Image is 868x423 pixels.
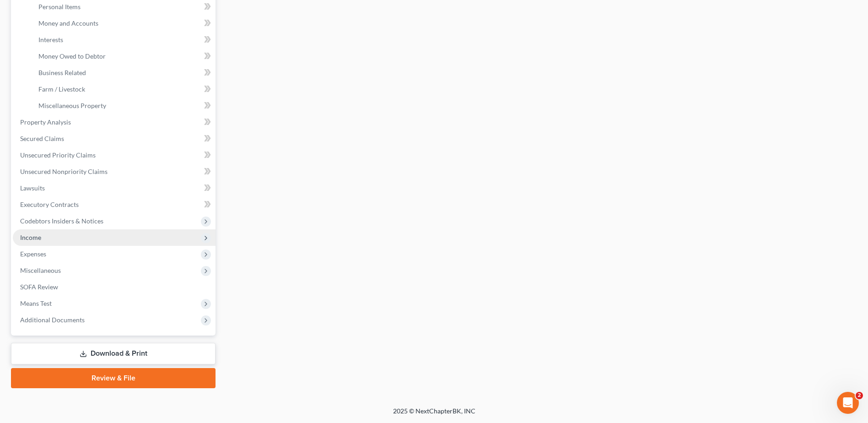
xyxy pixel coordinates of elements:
span: SOFA Review [20,283,58,291]
iframe: Intercom live chat [837,392,859,414]
span: Business Related [38,69,86,76]
span: Lawsuits [20,184,45,192]
a: Unsecured Priority Claims [13,147,216,163]
span: Money and Accounts [38,19,98,27]
div: 2025 © NextChapterBK, INC [173,407,695,423]
span: Miscellaneous [20,266,61,274]
span: Additional Documents [20,316,85,324]
a: Money Owed to Debtor [31,48,216,65]
a: Lawsuits [13,180,216,196]
a: Unsecured Nonpriority Claims [13,163,216,180]
span: Personal Items [38,3,81,11]
a: Business Related [31,65,216,81]
a: Secured Claims [13,130,216,147]
span: Unsecured Priority Claims [20,151,96,159]
span: Money Owed to Debtor [38,52,106,60]
span: Executory Contracts [20,201,79,208]
a: Download & Print [11,343,216,364]
a: Review & File [11,368,216,388]
a: Executory Contracts [13,196,216,213]
span: Interests [38,36,63,43]
span: 2 [856,392,863,399]
span: Secured Claims [20,135,64,142]
a: Money and Accounts [31,15,216,32]
a: Property Analysis [13,114,216,130]
a: Interests [31,32,216,48]
span: Unsecured Nonpriority Claims [20,168,108,175]
span: Expenses [20,250,46,258]
span: Miscellaneous Property [38,102,106,109]
a: Farm / Livestock [31,81,216,98]
span: Codebtors Insiders & Notices [20,217,103,225]
a: Miscellaneous Property [31,98,216,114]
a: SOFA Review [13,279,216,295]
span: Property Analysis [20,118,71,126]
span: Farm / Livestock [38,85,85,93]
span: Means Test [20,299,52,307]
span: Income [20,233,41,241]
